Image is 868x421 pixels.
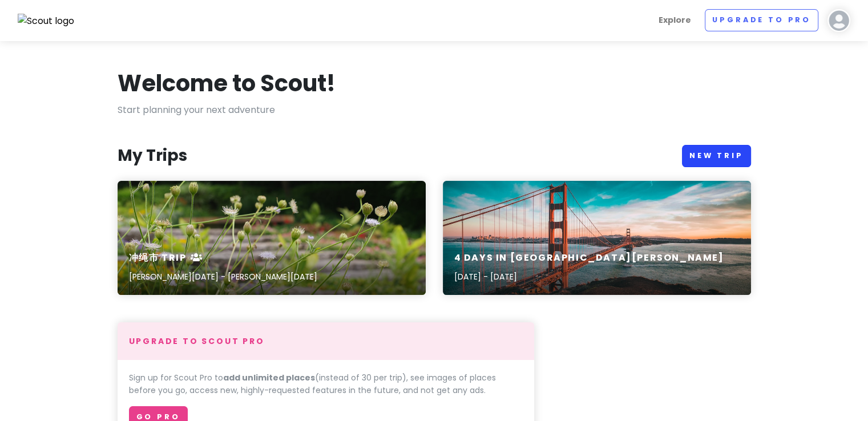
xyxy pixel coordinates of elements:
[118,68,336,98] h1: Welcome to Scout!
[118,103,751,118] p: Start planning your next adventure
[682,145,751,167] a: New Trip
[454,270,724,283] p: [DATE] - [DATE]
[443,181,751,295] a: 4 Days in [GEOGRAPHIC_DATA][PERSON_NAME][DATE] - [DATE]
[654,9,696,31] a: Explore
[223,372,315,383] strong: add unlimited places
[129,336,523,346] h4: Upgrade to Scout Pro
[118,181,426,295] a: A bunch of flowers that are in the grass冲绳市 Trip[PERSON_NAME][DATE] - [PERSON_NAME][DATE]
[129,252,317,264] h6: 冲绳市 Trip
[705,9,818,31] a: Upgrade to Pro
[129,270,317,283] p: [PERSON_NAME][DATE] - [PERSON_NAME][DATE]
[454,252,724,264] h6: 4 Days in [GEOGRAPHIC_DATA][PERSON_NAME]
[18,14,75,29] img: Scout logo
[129,371,523,397] p: Sign up for Scout Pro to (instead of 30 per trip), see images of places before you go, access new...
[118,145,187,166] h3: My Trips
[827,9,850,32] img: User profile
